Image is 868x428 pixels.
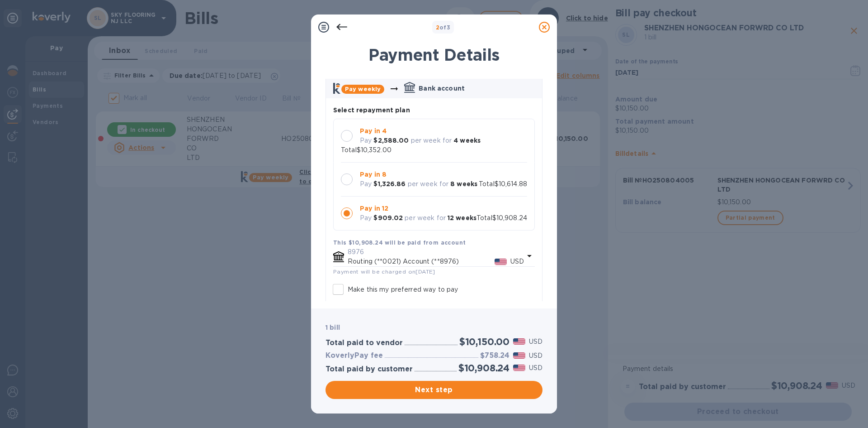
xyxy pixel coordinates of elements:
span: 2 [436,24,439,31]
b: Select repayment plan [333,106,410,114]
img: USD [495,259,507,265]
b: Pay in 8 [360,171,387,178]
p: Pay [360,136,372,145]
b: Pay in 4 [360,127,387,135]
b: Pay weekly [345,86,381,92]
b: $1,326.86 [373,180,406,188]
p: Total $10,614.88 [479,179,527,189]
b: of 3 [436,24,451,31]
b: This $10,908.24 will be paid from account [333,239,466,246]
h2: $10,150.00 [459,336,509,347]
b: 8 weeks [450,180,477,188]
p: USD [529,363,542,373]
h3: Total paid by customer [325,365,413,374]
b: 4 weeks [453,137,481,144]
p: per week for [411,136,452,145]
b: 12 weeks [448,214,476,221]
p: USD [529,351,542,361]
h3: Total paid to vendor [325,339,403,347]
p: Routing (**0021) Account (**8976) [348,257,495,266]
b: $909.02 [373,214,403,221]
p: USD [529,337,542,346]
img: USD [513,365,525,371]
p: Pay [360,213,372,223]
b: $2,588.00 [373,137,409,144]
img: USD [513,338,525,345]
p: Make this my preferred way to pay [348,285,458,294]
h3: $758.24 [480,351,509,360]
h3: KoverlyPay fee [325,351,383,360]
p: per week for [408,179,449,189]
p: per week for [405,213,446,223]
h2: $10,908.24 [458,362,509,374]
p: 8976 [348,247,524,257]
img: USD [513,352,525,359]
p: Pay [360,179,372,189]
span: Payment will be charged on [DATE] [333,268,435,275]
span: Next step [333,385,535,395]
p: Total $10,352.00 [341,145,392,155]
p: Total $10,908.24 [476,213,527,223]
p: USD [510,257,524,266]
b: Pay in 12 [360,205,388,212]
h1: Payment Details [325,45,542,64]
b: 1 bill [325,324,340,331]
button: Next step [325,381,542,399]
p: Bank account [419,84,465,93]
